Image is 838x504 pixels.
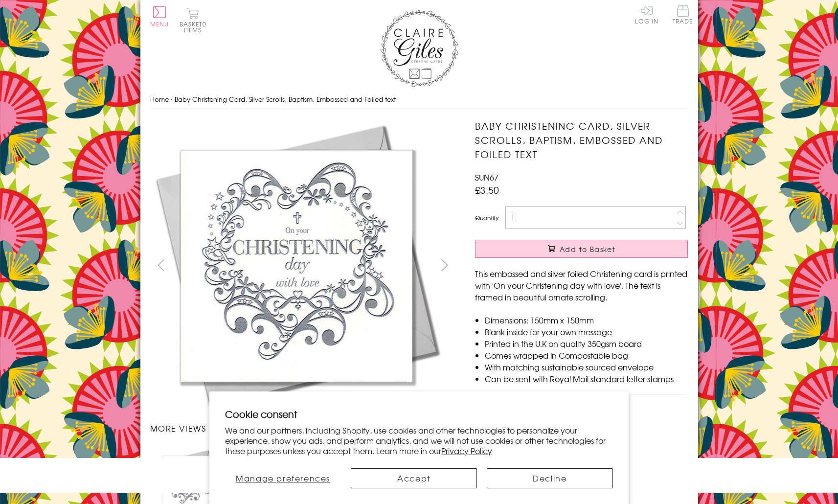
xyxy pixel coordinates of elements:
span: Add to Basket [560,244,615,254]
button: Basket0 items [180,8,206,33]
h3: More views [150,422,456,434]
li: Printed in the U.K on quality 350gsm board [485,338,688,349]
li: Can be sent with Royal Mail standard letter stamps [485,373,688,385]
h1: Baby Christening Card, Silver Scrolls, Baptism, Embossed and Foiled text [475,119,688,161]
img: Baby Christening Card, Silver Scrolls, Baptism, Embossed and Foiled text [150,119,444,412]
span: SUN67 [475,171,498,183]
li: Dimensions: 150mm x 150mm [485,314,688,326]
h2: Cookie consent [225,407,613,421]
img: Claire Giles Greetings Cards [380,10,458,87]
a: Privacy Policy [441,445,492,457]
p: We and our partners, including Shopify, use cookies and other technologies to personalize your ex... [225,425,613,456]
button: Add to Basket [475,240,688,258]
p: This embossed and silver foiled Christening card is printed with 'On your Christening day with lo... [475,268,688,303]
span: 0 items [184,20,206,34]
span: Trade [673,5,693,24]
button: Manage preferences [225,468,341,488]
li: Blank inside for your own message [485,326,688,338]
button: prev [150,254,172,276]
a: Trade [673,5,693,26]
a: Home [150,94,169,104]
li: Comes wrapped in Compostable bag [485,349,688,361]
nav: breadcrumbs [150,90,688,110]
label: Quantity [475,213,498,222]
span: Baby Christening Card, Silver Scrolls, Baptism, Embossed and Foiled text [175,94,396,104]
button: Accept [351,468,477,488]
li: With matching sustainable sourced envelope [485,361,688,373]
button: next [433,254,455,276]
a: Log In [635,5,658,24]
span: Menu [150,20,169,28]
span: › [171,94,173,104]
button: Menu [150,6,169,27]
button: Decline [487,468,613,488]
span: Manage preferences [236,472,330,484]
span: £3.50 [475,183,499,197]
